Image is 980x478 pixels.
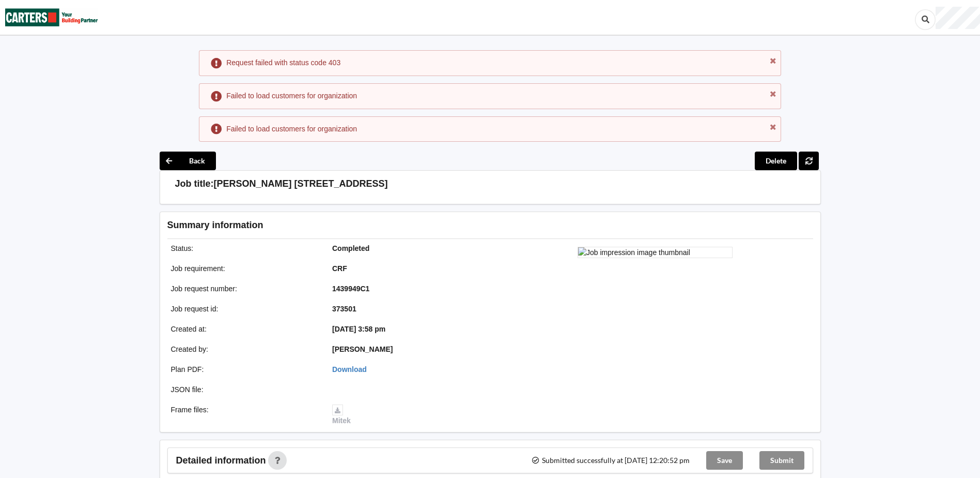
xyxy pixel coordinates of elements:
[332,365,367,374] a: Download
[332,305,356,313] b: 373501
[164,324,325,334] div: Created at :
[210,57,770,69] div: Request failed with status code 403
[214,178,388,190] h3: [PERSON_NAME] [STREET_ADDRESS]
[531,457,689,464] span: Submitted successfully at [DATE] 12:20:52 pm
[210,124,770,135] div: Failed to load customers for organization
[332,285,369,293] b: 1439949C1
[164,243,325,253] div: Status :
[332,264,347,273] b: CRF
[332,325,385,333] b: [DATE] 3:58 pm
[164,344,325,354] div: Created by :
[332,345,393,353] b: [PERSON_NAME]
[164,364,325,375] div: Plan PDF :
[160,152,216,170] button: Back
[164,405,325,426] div: Frame files :
[332,244,369,252] b: Completed
[164,304,325,314] div: Job request id :
[164,283,325,294] div: Job request number :
[5,1,98,34] img: Carters
[164,263,325,274] div: Job requirement :
[164,384,325,395] div: JSON file :
[936,7,980,29] div: User Profile
[167,219,648,231] h3: Summary information
[755,152,797,170] button: Delete
[332,406,351,425] a: Mitek
[210,91,770,102] div: Failed to load customers for organization
[578,247,733,258] img: Job impression image thumbnail
[175,178,214,190] h3: Job title:
[176,456,266,465] span: Detailed information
